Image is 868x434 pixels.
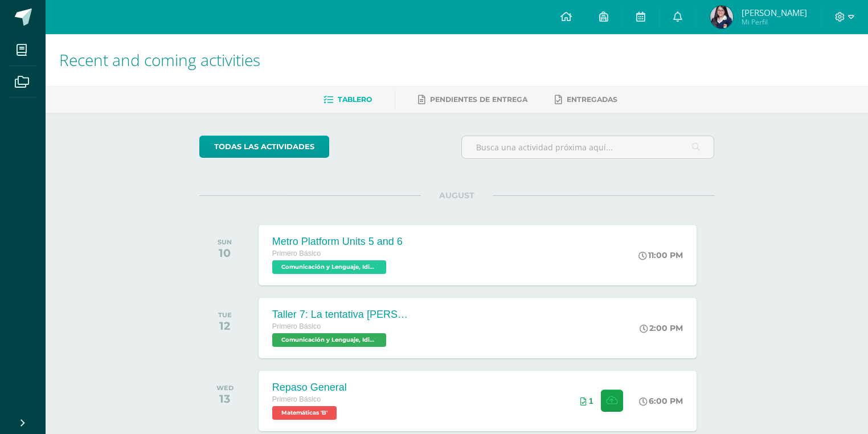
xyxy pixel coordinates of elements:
[462,136,714,158] input: Busca una actividad próxima aquí...
[218,238,232,246] div: SUN
[216,392,234,406] div: 13
[216,384,234,392] div: WED
[742,7,807,18] span: [PERSON_NAME]
[272,395,321,403] span: Primero Básico
[639,396,683,406] div: 6:00 PM
[59,49,260,71] span: Recent and coming activities
[742,17,807,27] span: Mi Perfil
[272,406,337,420] span: Matemáticas 'B'
[272,309,409,321] div: Taller 7: La tentativa [PERSON_NAME]
[338,95,372,104] span: Tablero
[640,323,683,333] div: 2:00 PM
[199,136,329,158] a: todas las Actividades
[218,319,232,333] div: 12
[272,249,321,257] span: Primero Básico
[421,190,493,200] span: AUGUST
[580,396,593,406] div: Archivos entregados
[272,322,321,330] span: Primero Básico
[218,311,232,319] div: TUE
[272,333,386,347] span: Comunicación y Lenguaje, Idioma Español 'B'
[589,396,593,406] span: 1
[272,382,347,394] div: Repaso General
[710,6,733,28] img: 393de93c8a89279b17f83f408801ebc0.png
[567,95,617,104] span: Entregadas
[555,91,617,109] a: Entregadas
[430,95,527,104] span: Pendientes de entrega
[324,91,372,109] a: Tablero
[272,260,386,274] span: Comunicación y Lenguaje, Idioma Extranjero Inglés 'B'
[218,246,232,260] div: 10
[638,250,683,260] div: 11:00 PM
[418,91,527,109] a: Pendientes de entrega
[272,236,403,248] div: Metro Platform Units 5 and 6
